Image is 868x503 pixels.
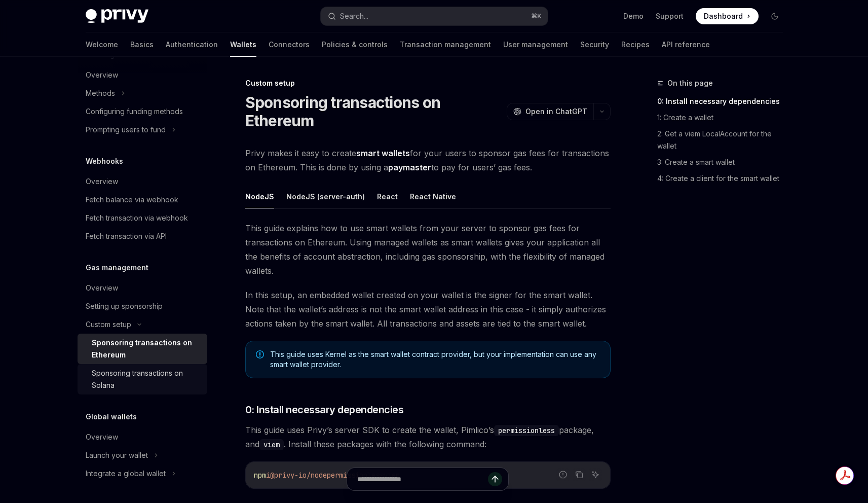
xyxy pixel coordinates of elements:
[78,102,207,121] a: Configuring funding methods
[92,367,201,391] div: Sponsoring transactions on Solana
[657,126,791,154] a: 2: Get a viem LocalAccount for the wallet
[657,170,791,187] a: 4: Create a client for the smart wallet
[657,93,791,110] a: 0: Install necessary dependencies
[507,103,593,120] button: Open in ChatGPT
[78,297,207,315] a: Setting up sponsorship
[245,423,611,451] span: This guide uses Privy’s server SDK to create the wallet, Pimlico’s package, and . Install these p...
[86,212,188,224] div: Fetch transaction via webhook
[377,185,398,208] button: React
[621,32,650,57] a: Recipes
[86,32,118,57] a: Welcome
[494,425,559,436] code: permissionless
[78,364,207,394] a: Sponsoring transactions on Solana
[256,350,264,358] svg: Note
[656,11,684,21] a: Support
[704,11,743,21] span: Dashboard
[86,449,148,461] div: Launch your wallet
[321,7,548,25] button: Search...⌘K
[245,221,611,278] span: This guide explains how to use smart wallets from your server to sponsor gas fees for transaction...
[580,32,609,57] a: Security
[230,32,256,57] a: Wallets
[662,32,710,57] a: API reference
[86,175,118,188] div: Overview
[270,349,600,370] span: This guide uses Kernel as the smart wallet contract provider, but your implementation can use any...
[245,288,611,331] span: In this setup, an embedded wallet created on your wallet is the signer for the smart wallet. Note...
[86,155,123,167] h5: Webhooks
[696,8,759,24] a: Dashboard
[259,439,284,450] code: viem
[245,403,404,417] span: 0: Install necessary dependencies
[86,262,148,274] h5: Gas management
[286,185,365,208] button: NodeJS (server-auth)
[623,11,644,21] a: Demo
[86,105,183,118] div: Configuring funding methods
[86,431,118,443] div: Overview
[86,194,178,206] div: Fetch balance via webhook
[78,227,207,245] a: Fetch transaction via API
[86,300,163,312] div: Setting up sponsorship
[488,472,502,486] button: Send message
[78,428,207,446] a: Overview
[340,10,368,22] div: Search...
[78,191,207,209] a: Fetch balance via webhook
[86,9,148,23] img: dark logo
[78,66,207,84] a: Overview
[657,154,791,170] a: 3: Create a smart wallet
[245,78,611,88] div: Custom setup
[86,69,118,81] div: Overview
[86,468,166,480] div: Integrate a global wallet
[245,93,503,130] h1: Sponsoring transactions on Ethereum
[166,32,218,57] a: Authentication
[245,185,274,208] button: NodeJS
[245,146,611,174] span: Privy makes it easy to create for your users to sponsor gas fees for transactions on Ethereum. Th...
[78,209,207,227] a: Fetch transaction via webhook
[86,230,167,242] div: Fetch transaction via API
[86,87,115,99] div: Methods
[410,185,456,208] button: React Native
[667,77,713,89] span: On this page
[767,8,783,24] button: Toggle dark mode
[86,411,137,423] h5: Global wallets
[657,110,791,126] a: 1: Create a wallet
[86,282,118,294] div: Overview
[503,32,568,57] a: User management
[78,334,207,364] a: Sponsoring transactions on Ethereum
[86,318,131,331] div: Custom setup
[130,32,154,57] a: Basics
[400,32,491,57] a: Transaction management
[78,172,207,191] a: Overview
[388,162,431,173] a: paymaster
[322,32,388,57] a: Policies & controls
[356,148,410,158] strong: smart wallets
[531,12,542,20] span: ⌘ K
[269,32,310,57] a: Connectors
[86,124,166,136] div: Prompting users to fund
[525,106,587,117] span: Open in ChatGPT
[78,279,207,297] a: Overview
[92,337,201,361] div: Sponsoring transactions on Ethereum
